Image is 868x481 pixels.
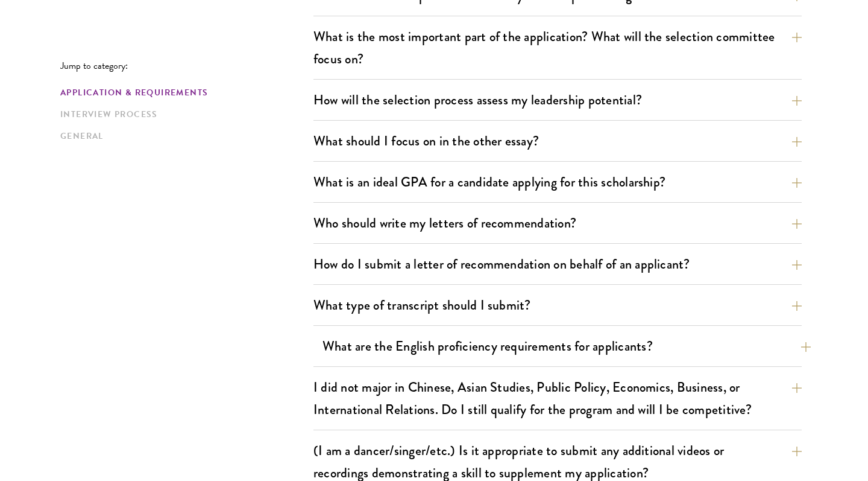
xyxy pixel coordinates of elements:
button: Who should write my letters of recommendation? [313,209,802,237]
p: Jump to category: [60,60,313,71]
button: What should I focus on in the other essay? [313,127,802,154]
button: I did not major in Chinese, Asian Studies, Public Policy, Economics, Business, or International R... [313,374,802,423]
button: What is the most important part of the application? What will the selection committee focus on? [313,23,802,72]
button: What are the English proficiency requirements for applicants? [322,333,811,360]
button: What type of transcript should I submit? [313,291,802,319]
button: How will the selection process assess my leadership potential? [313,86,802,113]
a: General [60,130,306,142]
a: Interview Process [60,108,306,121]
button: How do I submit a letter of recommendation on behalf of an applicant? [313,250,802,278]
button: What is an ideal GPA for a candidate applying for this scholarship? [313,168,802,196]
a: Application & Requirements [60,86,306,99]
